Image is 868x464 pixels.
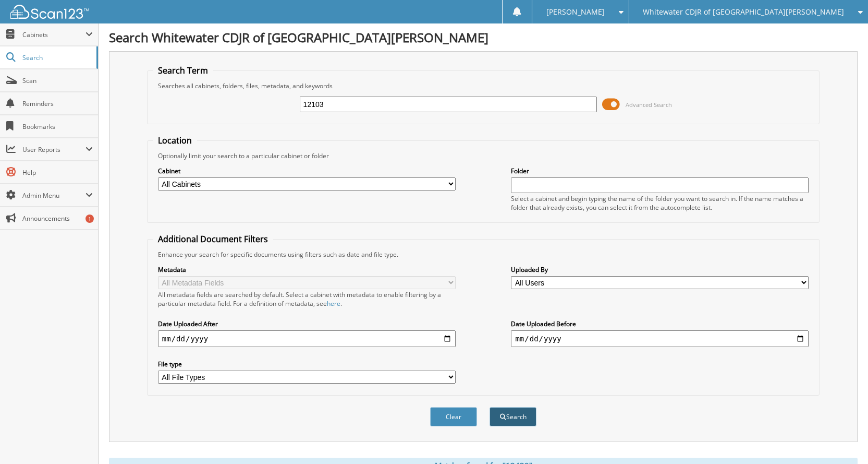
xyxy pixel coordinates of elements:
span: Whitewater CDJR of [GEOGRAPHIC_DATA][PERSON_NAME] [643,9,844,15]
input: end [511,330,809,347]
span: Reminders [22,99,93,108]
a: here [327,299,340,308]
label: Date Uploaded After [158,319,456,328]
div: 1 [85,215,94,223]
label: File type [158,360,456,368]
button: Search [490,407,536,426]
span: Announcements [22,214,93,223]
span: Admin Menu [22,191,85,200]
span: Help [22,168,93,177]
label: Date Uploaded Before [511,319,809,328]
legend: Additional Document Filters [153,233,273,245]
div: Searches all cabinets, folders, files, metadata, and keywords [153,81,814,90]
img: scan123-logo-white.svg [10,5,89,19]
button: Clear [430,407,477,426]
legend: Location [153,135,197,146]
label: Folder [511,166,809,175]
div: Enhance your search for specific documents using filters such as date and file type. [153,250,814,259]
div: Select a cabinet and begin typing the name of the folder you want to search in. If the name match... [511,194,809,212]
span: User Reports [22,145,85,154]
input: start [158,330,456,347]
span: Cabinets [22,30,85,39]
legend: Search Term [153,65,213,76]
label: Cabinet [158,166,456,175]
span: Advanced Search [626,101,672,109]
label: Metadata [158,265,456,274]
div: Optionally limit your search to a particular cabinet or folder [153,151,814,160]
label: Uploaded By [511,265,809,274]
span: Search [22,53,91,62]
span: Scan [22,76,93,85]
h1: Search Whitewater CDJR of [GEOGRAPHIC_DATA][PERSON_NAME] [109,29,858,46]
span: Bookmarks [22,122,93,131]
div: All metadata fields are searched by default. Select a cabinet with metadata to enable filtering b... [158,290,456,308]
span: [PERSON_NAME] [546,9,605,15]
